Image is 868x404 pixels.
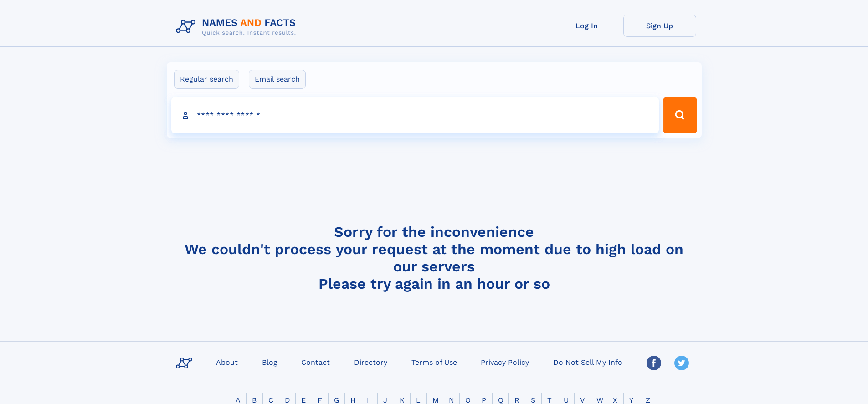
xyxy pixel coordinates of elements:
input: search input [171,97,659,133]
img: Logo Names and Facts [172,15,303,39]
a: Terms of Use [408,355,461,368]
button: Search Button [663,97,697,133]
h4: Sorry for the inconvenience We couldn't process your request at the moment due to high load on ou... [172,223,696,292]
a: Directory [350,355,391,368]
a: Sign Up [623,15,696,37]
a: Do Not Sell My Info [550,355,626,368]
label: Email search [249,70,306,89]
a: About [212,355,241,368]
a: Contact [298,355,334,368]
img: Facebook [647,356,661,370]
a: Log In [550,15,623,37]
label: Regular search [174,70,239,89]
a: Blog [258,355,281,368]
a: Privacy Policy [477,355,533,368]
img: Twitter [674,356,689,370]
